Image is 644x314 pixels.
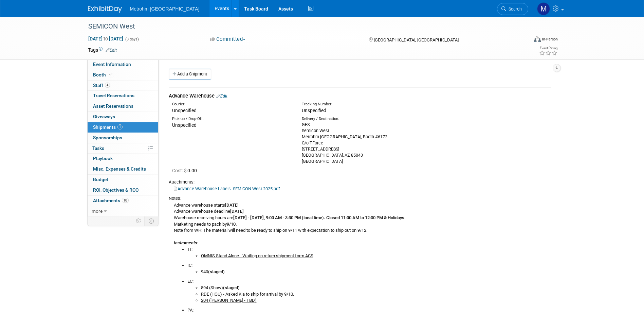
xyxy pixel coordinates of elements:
span: Search [506,6,522,12]
li: 894 (Show) [201,285,551,291]
td: Toggle Event Tabs [144,216,158,225]
a: Playbook [88,154,158,164]
span: [DATE] [DATE] [88,36,124,42]
td: Tags [88,47,117,53]
button: Committed [208,36,248,43]
span: Metrohm [GEOGRAPHIC_DATA] [130,6,200,12]
b: ( [223,285,225,290]
a: Asset Reservations [88,101,158,111]
a: Edit [106,48,117,53]
div: Unspecified [172,107,292,114]
div: GES Semicon West Metrohm [GEOGRAPHIC_DATA], Booth #6172 C/o TForce [STREET_ADDRESS] [GEOGRAPHIC_D... [302,122,421,164]
span: 1 [117,124,123,129]
a: Attachments10 [88,196,158,206]
a: Search [497,3,528,15]
i: Instruments: [174,240,198,245]
div: Tracking Number: [302,102,454,107]
a: Tasks [88,143,158,154]
b: [DATE] [230,209,244,214]
div: Courier: [172,102,292,107]
a: Booth [88,70,158,80]
li: TI: [187,246,551,259]
span: Cost: $ [172,168,187,173]
a: Misc. Expenses & Credits [88,164,158,174]
span: Asset Reservations [93,103,133,109]
a: Edit [216,93,227,99]
div: Delivery / Destination: [302,116,421,122]
b: [DATE] - [DATE], 9:00 AM - 3:30 PM (local time). Closed 11:00 AM to 12:00 PM & Holidays. [233,215,406,220]
li: IC: [187,262,551,275]
a: Giveaways [88,112,158,122]
span: Tasks [92,145,104,151]
span: Playbook [93,156,113,161]
div: Pick-up / Drop-Off: [172,116,292,122]
span: to [103,36,109,41]
span: [GEOGRAPHIC_DATA], [GEOGRAPHIC_DATA] [374,37,459,42]
u: OMNIS Stand Alone - Waiting on return shipment form ACS [201,253,313,258]
span: Travel Reservations [93,93,134,98]
a: Add a Shipment [169,69,211,80]
a: Travel Reservations [88,91,158,101]
span: ROI, Objectives & ROO [93,187,139,193]
img: Michelle Simoes [537,2,550,15]
span: Misc. Expenses & Credits [93,166,146,172]
div: Advance Warehouse [169,92,551,100]
span: Staff [93,83,110,88]
div: SEMICON West [86,20,518,33]
li: EC: [187,278,551,303]
div: Event Rating [539,47,557,50]
a: Event Information [88,59,158,70]
span: Booth [93,72,114,77]
u: RDE (HOU) - Asked Kia to ship for arrival by 9/10. [201,292,294,297]
i: Booth reservation complete [109,73,112,76]
u: 204 ([PERSON_NAME] - TBD) [201,298,257,303]
img: ExhibitDay [88,6,122,13]
b: staged) [225,285,240,290]
a: ROI, Objectives & ROO [88,185,158,195]
a: Advance Warehouse Labels- SEMICON West 2025.pdf [174,186,280,191]
div: Notes: [169,195,551,202]
span: 4 [105,83,110,88]
span: more [92,208,103,214]
a: Sponsorships [88,133,158,143]
b: (staged) [208,269,225,274]
div: Attachments: [169,179,551,185]
b: [DATE] [225,203,239,208]
span: Attachments [93,198,129,203]
span: Event Information [93,62,131,67]
span: (3 days) [125,37,139,41]
div: Event Format [488,35,558,46]
span: 10 [122,198,129,203]
b: 9/10. [227,222,237,227]
span: Giveaways [93,114,115,119]
span: Unspecified [172,122,197,128]
span: Budget [93,177,108,182]
img: Format-Inperson.png [534,36,541,42]
li: 940 [201,269,551,275]
a: Budget [88,175,158,185]
a: more [88,206,158,216]
span: 0.00 [172,168,200,173]
td: Personalize Event Tab Strip [133,216,145,225]
a: Shipments1 [88,122,158,133]
span: Shipments [93,124,123,130]
span: Sponsorships [93,135,122,140]
a: Staff4 [88,81,158,91]
div: In-Person [542,37,558,42]
span: Unspecified [302,108,326,113]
